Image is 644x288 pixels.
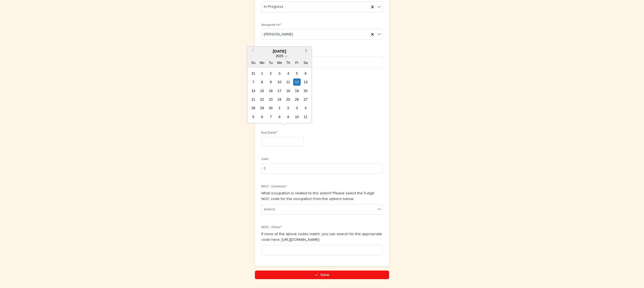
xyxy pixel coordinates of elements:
button: Save [255,271,389,279]
div: Choose Wednesday, October 8th, 2025 [276,113,283,121]
div: Choose Monday, September 8th, 2025 [258,78,266,86]
div: Choose Monday, September 22nd, 2025 [258,96,266,103]
div: Choose Monday, September 15th, 2025 [258,87,266,94]
div: Choose Friday, September 26th, 2025 [293,96,301,103]
div: Choose Saturday, September 6th, 2025 [302,70,309,77]
div: Choose Thursday, October 9th, 2025 [284,113,292,121]
div: Choose Tuesday, September 30th, 2025 [267,105,274,112]
div: Choose Sunday, August 31st, 2025 [250,70,257,77]
button: Previous Month [248,47,256,56]
p: If none of the above codes match, you can search for the appropriate code here: [URL][DOMAIN_NAME] [261,231,383,243]
span: [PERSON_NAME] [264,32,293,37]
span: Cost [261,158,269,161]
div: Choose Friday, September 12th, 2025 [293,78,301,86]
div: Choose Thursday, September 18th, 2025 [284,87,292,94]
div: Choose Sunday, September 7th, 2025 [250,78,257,86]
div: Choose Thursday, September 4th, 2025 [284,70,292,77]
div: Choose Wednesday, September 17th, 2025 [276,87,283,94]
span: NOC - Other* [261,226,282,229]
div: Su [250,59,257,66]
div: Sa [302,59,309,66]
div: Choose Thursday, September 25th, 2025 [284,96,292,103]
p: What occupation is related to this action? Please select the 5-digit NOC code for the occupation ... [261,191,383,202]
div: Choose Tuesday, September 23rd, 2025 [267,96,274,103]
span: In Progress [264,4,283,10]
div: Choose Wednesday, October 1st, 2025 [276,105,283,112]
div: [DATE] [247,49,312,54]
div: Th [284,59,292,66]
span: 2025 [276,54,283,58]
div: Tu [267,59,274,66]
div: Choose Saturday, September 27th, 2025 [302,96,309,103]
div: Choose Tuesday, September 9th, 2025 [267,78,274,86]
div: Choose Friday, September 19th, 2025 [293,87,301,94]
span: Save [320,273,329,277]
div: Choose Saturday, October 4th, 2025 [302,105,309,112]
div: Choose Sunday, September 28th, 2025 [250,105,257,112]
button: Next Month [303,47,311,56]
div: We [276,59,283,66]
div: Choose Tuesday, September 16th, 2025 [267,87,274,94]
span: NOC - Common* [261,185,287,188]
span: Assigned to [261,23,281,27]
div: Choose Friday, October 3rd, 2025 [293,105,301,112]
div: Choose Thursday, October 2nd, 2025 [284,105,292,112]
div: month 2025-09 [249,69,310,121]
div: Choose Saturday, September 13th, 2025 [302,78,309,86]
div: Choose Tuesday, September 2nd, 2025 [267,70,274,77]
div: Choose Sunday, October 5th, 2025 [250,113,257,121]
div: Choose Tuesday, October 7th, 2025 [267,113,274,121]
div: Choose Monday, September 29th, 2025 [258,105,266,112]
div: Choose Monday, September 1st, 2025 [258,70,266,77]
div: Choose Friday, September 5th, 2025 [293,70,301,77]
div: Choose Monday, October 6th, 2025 [258,113,266,121]
div: Choose Sunday, September 14th, 2025 [250,87,257,94]
div: Fr [293,59,301,66]
div: $ [261,163,272,174]
div: Choose Friday, October 10th, 2025 [293,113,301,121]
span: End Date [261,131,277,134]
div: Choose Wednesday, September 24th, 2025 [276,96,283,103]
div: Mo [258,59,266,66]
div: Choose Saturday, October 11th, 2025 [302,113,309,121]
div: Choose Saturday, September 20th, 2025 [302,87,309,94]
div: Choose Wednesday, September 3rd, 2025 [276,70,283,77]
div: Choose Thursday, September 11th, 2025 [284,78,292,86]
div: Choose Sunday, September 21st, 2025 [250,96,257,103]
div: Select... [264,207,277,212]
div: Choose Wednesday, September 10th, 2025 [276,78,283,86]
